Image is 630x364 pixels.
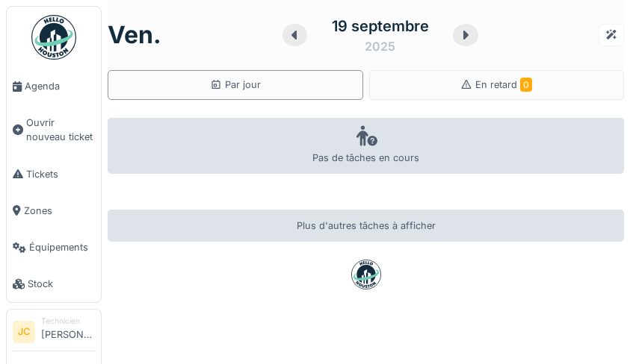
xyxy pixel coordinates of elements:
span: 0 [520,78,532,92]
div: 19 septembre [332,15,429,37]
a: Stock [7,266,101,302]
div: Par jour [210,78,261,92]
a: Ouvrir nouveau ticket [7,104,101,155]
a: Équipements [7,229,101,266]
a: Zones [7,192,101,229]
div: Pas de tâches en cours [108,118,624,174]
span: Tickets [26,167,95,181]
div: Plus d'autres tâches à afficher [108,210,624,242]
div: 2025 [365,37,395,55]
a: JC Technicien[PERSON_NAME] [13,316,95,351]
img: Badge_color-CXgf-gQk.svg [31,15,76,60]
span: Équipements [29,240,95,254]
h1: ven. [108,21,161,49]
img: badge-BVDL4wpA.svg [351,260,381,289]
span: Ouvrir nouveau ticket [26,116,95,144]
li: [PERSON_NAME] [41,316,95,348]
a: Agenda [7,68,101,104]
span: Stock [28,277,95,291]
li: JC [13,321,35,343]
span: En retard [475,79,532,90]
span: Agenda [25,79,95,93]
div: Technicien [41,316,95,327]
a: Tickets [7,156,101,192]
span: Zones [24,204,95,218]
